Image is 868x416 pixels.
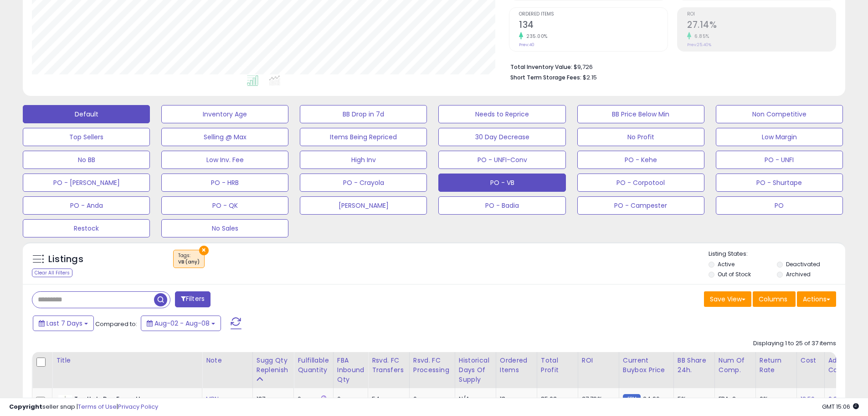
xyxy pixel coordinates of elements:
button: Top Sellers [23,128,150,146]
button: PO - [PERSON_NAME] [23,174,150,192]
div: Ordered Items [500,356,533,375]
div: Total Profit [541,356,574,375]
h5: Listings [48,253,83,266]
button: PO - VB [438,174,565,192]
div: Rsvd. FC Transfers [372,356,406,375]
div: Displaying 1 to 25 of 37 items [753,339,836,348]
span: Aug-02 - Aug-08 [154,319,210,328]
label: Out of Stock [718,270,751,278]
button: PO - Kehe [577,151,704,169]
th: Please note that this number is a calculation based on your required days of coverage and your ve... [252,352,294,388]
button: PO - Corpotool [577,174,704,192]
h2: 27.14% [687,20,836,32]
button: Non Competitive [716,105,843,123]
div: ROI [582,356,615,365]
div: Return Rate [760,356,793,375]
button: PO [716,196,843,215]
li: $9,726 [510,61,829,72]
span: $2.15 [583,73,597,82]
div: BB Share 24h. [678,356,711,375]
button: PO - Shurtape [716,174,843,192]
div: Num of Comp. [719,356,752,375]
div: Cost [801,356,821,365]
strong: Copyright [9,402,42,411]
button: BB Price Below Min [577,105,704,123]
button: Low Margin [716,128,843,146]
div: seller snap | | [9,403,158,411]
button: PO - UNFI [716,151,843,169]
button: Filters [175,291,211,307]
div: Historical Days Of Supply [459,356,492,384]
button: Default [23,105,150,123]
button: Aug-02 - Aug-08 [141,316,221,331]
button: PO - HRB [161,174,288,192]
div: FBA inbound Qty [337,356,365,384]
button: Inventory Age [161,105,288,123]
span: Compared to: [95,320,137,328]
span: Columns [759,295,787,304]
b: Total Inventory Value: [510,63,572,71]
button: No BB [23,151,150,169]
button: [PERSON_NAME] [300,196,427,215]
div: Current Buybox Price [623,356,670,375]
button: BB Drop in 7d [300,105,427,123]
h2: 134 [519,20,668,32]
button: Actions [797,291,836,307]
small: 235.00% [523,33,548,40]
button: Save View [704,291,751,307]
button: Items Being Repriced [300,128,427,146]
span: Tags : [178,252,200,266]
div: Title [56,356,198,365]
button: Low Inv. Fee [161,151,288,169]
label: Active [718,260,734,268]
small: Prev: 40 [519,42,534,47]
span: 2025-08-16 15:06 GMT [822,402,859,411]
a: Privacy Policy [118,402,158,411]
button: Last 7 Days [33,316,94,331]
div: VB (any) [178,259,200,265]
button: Columns [753,291,796,307]
button: PO - Anda [23,196,150,215]
span: Last 7 Days [46,319,82,328]
button: Needs to Reprice [438,105,565,123]
button: PO - Campester [577,196,704,215]
button: Selling @ Max [161,128,288,146]
div: Clear All Filters [32,269,72,277]
b: Short Term Storage Fees: [510,74,581,81]
button: PO - Crayola [300,174,427,192]
button: Restock [23,219,150,237]
button: 30 Day Decrease [438,128,565,146]
a: Terms of Use [78,402,117,411]
button: PO - Badia [438,196,565,215]
label: Archived [786,270,811,278]
span: ROI [687,12,836,17]
button: High Inv [300,151,427,169]
button: × [199,246,209,255]
div: Additional Cost [828,356,862,375]
small: Prev: 25.40% [687,42,711,47]
div: Fulfillable Quantity [298,356,329,375]
span: Ordered Items [519,12,668,17]
button: PO - QK [161,196,288,215]
button: No Profit [577,128,704,146]
label: Deactivated [786,260,820,268]
p: Listing States: [709,250,845,258]
button: No Sales [161,219,288,237]
div: Rsvd. FC Processing [413,356,451,375]
button: PO - UNFI-Conv [438,151,565,169]
div: Note [206,356,249,365]
div: Sugg Qty Replenish [257,356,290,375]
small: 6.85% [691,33,709,40]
